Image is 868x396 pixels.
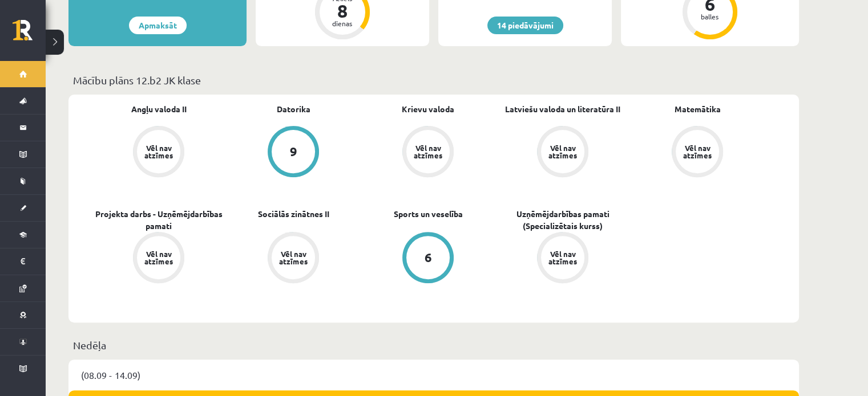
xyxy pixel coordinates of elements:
a: Vēl nav atzīmes [226,232,361,285]
a: 14 piedāvājumi [487,17,563,34]
p: Mācību plāns 12.b2 JK klase [73,72,794,88]
a: Projekta darbs - Uzņēmējdarbības pamati [91,208,226,232]
a: Sociālās zinātnes II [258,208,329,220]
a: 9 [226,126,361,179]
div: 9 [290,145,297,158]
a: Uzņēmējdarbības pamati (Specializētais kurss) [495,208,630,232]
a: Sports un veselība [394,208,463,220]
a: Matemātika [675,103,721,115]
a: Vēl nav atzīmes [495,126,630,179]
div: Vēl nav atzīmes [143,144,175,159]
a: Vēl nav atzīmes [361,126,495,179]
a: 6 [361,232,495,285]
div: Vēl nav atzīmes [143,250,175,265]
div: Vēl nav atzīmes [277,250,309,265]
a: Datorika [277,103,310,115]
div: Vēl nav atzīmes [547,144,579,159]
div: 6 [425,251,432,264]
a: Vēl nav atzīmes [91,126,226,179]
a: Vēl nav atzīmes [495,232,630,285]
a: Vēl nav atzīmes [630,126,765,179]
div: 8 [325,2,360,20]
div: Vēl nav atzīmes [412,144,444,159]
a: Krievu valoda [402,103,454,115]
a: Vēl nav atzīmes [91,232,226,285]
a: Latviešu valoda un literatūra II [505,103,620,115]
div: Vēl nav atzīmes [681,144,713,159]
p: Nedēļa [73,337,794,353]
a: Angļu valoda II [131,103,187,115]
div: dienas [325,20,360,27]
a: Rīgas 1. Tālmācības vidusskola [13,20,46,48]
div: Vēl nav atzīmes [547,250,579,265]
a: Apmaksāt [129,17,187,34]
div: (08.09 - 14.09) [68,360,799,390]
div: balles [693,13,727,20]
